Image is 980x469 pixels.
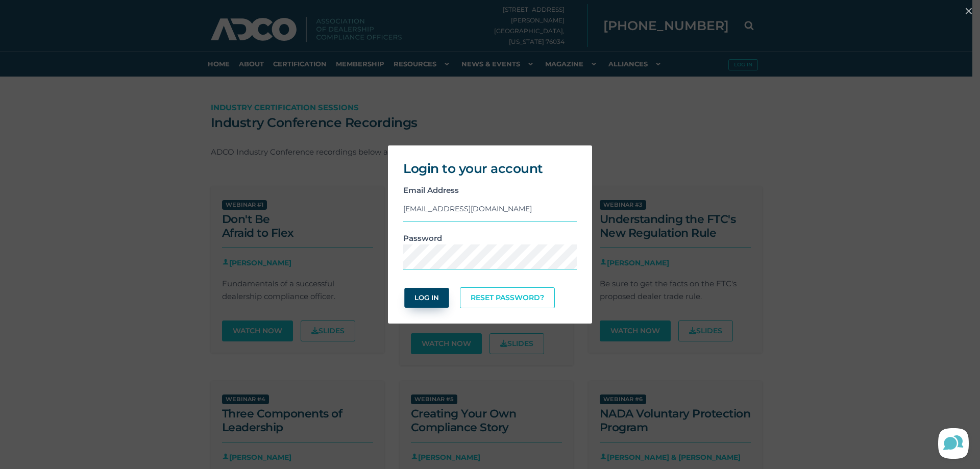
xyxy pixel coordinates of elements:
iframe: Lucky Orange Messenger [924,408,980,469]
h2: Login to your account [403,161,577,176]
strong: Email Address [403,185,459,195]
button: Log In [404,288,449,308]
strong: Password [403,233,442,243]
a: Reset Password? [460,287,555,308]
